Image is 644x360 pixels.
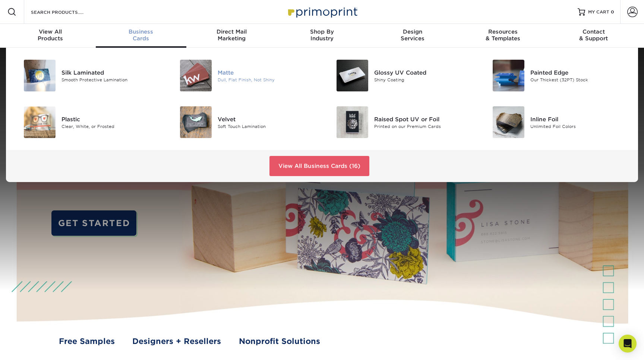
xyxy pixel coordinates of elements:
div: Raised Spot UV or Foil [374,115,473,123]
div: Services [367,28,458,42]
div: Shiny Coating [374,76,473,83]
span: Business [96,28,186,35]
div: Products [5,28,96,42]
a: Velvet Business Cards Velvet Soft Touch Lamination [171,103,317,141]
div: & Templates [458,28,548,42]
div: Soft Touch Lamination [218,123,316,129]
a: Plastic Business Cards Plastic Clear, White, or Frosted [15,103,160,141]
img: Glossy UV Coated Business Cards [337,60,368,91]
a: Raised Spot UV or Foil Business Cards Raised Spot UV or Foil Printed on our Premium Cards [328,103,473,141]
div: Smooth Protective Lamination [61,76,160,83]
div: Unlimited Foil Colors [530,123,629,129]
div: Matte [218,68,316,76]
div: Plastic [61,115,160,123]
div: Inline Foil [530,115,629,123]
a: Contact& Support [548,24,639,48]
div: Our Thickest (32PT) Stock [530,76,629,83]
span: 0 [611,9,614,15]
a: Silk Laminated Business Cards Silk Laminated Smooth Protective Lamination [15,57,160,94]
img: Raised Spot UV or Foil Business Cards [337,106,368,138]
input: SEARCH PRODUCTS..... [30,7,103,16]
a: Direct MailMarketing [186,24,277,48]
span: Design [367,28,458,35]
a: Matte Business Cards Matte Dull, Flat Finish, Not Shiny [171,57,317,94]
span: View All [5,28,96,35]
div: Industry [277,28,367,42]
span: Resources [458,28,548,35]
div: Velvet [218,115,316,123]
a: BusinessCards [96,24,186,48]
a: Nonprofit Solutions [239,335,320,347]
span: Direct Mail [186,28,277,35]
a: Inline Foil Business Cards Inline Foil Unlimited Foil Colors [484,103,629,141]
div: Cards [96,28,186,42]
img: Velvet Business Cards [180,106,212,138]
div: & Support [548,28,639,42]
div: Silk Laminated [61,68,160,76]
span: Contact [548,28,639,35]
a: View All Business Cards (16) [269,156,369,176]
div: Open Intercom Messenger [619,335,637,353]
div: Marketing [186,28,277,42]
a: DesignServices [367,24,458,48]
a: Resources& Templates [458,24,548,48]
img: Silk Laminated Business Cards [24,60,56,91]
a: Painted Edge Business Cards Painted Edge Our Thickest (32PT) Stock [484,57,629,94]
img: Matte Business Cards [180,60,212,91]
img: Primoprint [285,4,359,20]
div: Printed on our Premium Cards [374,123,473,129]
span: Shop By [277,28,367,35]
a: Glossy UV Coated Business Cards Glossy UV Coated Shiny Coating [328,57,473,94]
img: Painted Edge Business Cards [493,60,524,91]
img: Plastic Business Cards [24,106,56,138]
a: Shop ByIndustry [277,24,367,48]
span: MY CART [588,9,609,15]
img: Inline Foil Business Cards [493,106,524,138]
div: Painted Edge [530,68,629,76]
div: Clear, White, or Frosted [61,123,160,129]
div: Dull, Flat Finish, Not Shiny [218,76,316,83]
div: Glossy UV Coated [374,68,473,76]
a: View AllProducts [5,24,96,48]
